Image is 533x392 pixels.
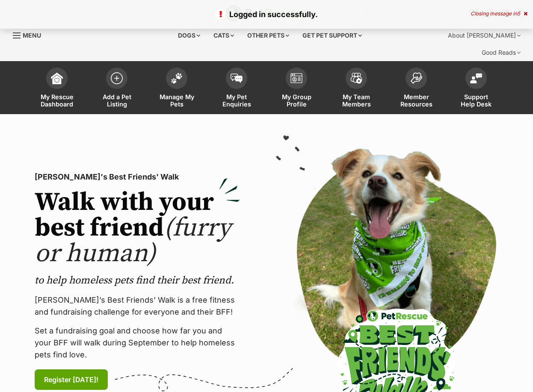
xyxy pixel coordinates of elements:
a: My Rescue Dashboard [27,63,87,114]
div: Get pet support [296,27,368,44]
a: Add a Pet Listing [87,63,147,114]
img: group-profile-icon-3fa3cf56718a62981997c0bc7e787c4b2cf8bcc04b72c1350f741eb67cf2f40e.svg [290,73,302,83]
img: dashboard-icon-eb2f2d2d3e046f16d808141f083e7271f6b2e854fb5c12c21221c1fb7104beca.svg [51,72,63,84]
div: About [PERSON_NAME] [442,27,527,44]
a: My Team Members [326,63,386,114]
div: Cats [207,27,240,44]
div: Dogs [172,27,206,44]
img: add-pet-listing-icon-0afa8454b4691262ce3f59096e99ab1cd57d4a30225e0717b998d2c9b9846f56.svg [111,72,123,84]
a: Member Resources [386,63,446,114]
h2: Walk with your best friend [35,190,240,267]
span: Register [DATE]! [44,374,98,385]
span: Menu [23,32,41,39]
span: My Pet Enquiries [217,93,256,108]
span: Add a Pet Listing [98,93,136,108]
a: Register [DATE]! [35,369,108,390]
p: to help homeless pets find their best friend. [35,274,240,287]
a: Support Help Desk [446,63,506,114]
span: My Rescue Dashboard [38,93,76,108]
a: My Pet Enquiries [207,63,266,114]
span: Member Resources [397,93,435,108]
img: help-desk-icon-fdf02630f3aa405de69fd3d07c3f3aa587a6932b1a1747fa1d2bba05be0121f9.svg [470,73,482,83]
p: [PERSON_NAME]’s Best Friends' Walk is a free fitness and fundraising challenge for everyone and t... [35,294,240,318]
img: member-resources-icon-8e73f808a243e03378d46382f2149f9095a855e16c252ad45f914b54edf8863c.svg [410,72,422,84]
a: Menu [13,27,47,42]
span: (furry or human) [35,212,231,270]
img: team-members-icon-5396bd8760b3fe7c0b43da4ab00e1e3bb1a5d9ba89233759b79545d2d3fc5d0d.svg [350,73,362,84]
a: My Group Profile [266,63,326,114]
div: Other pets [241,27,295,44]
span: Manage My Pets [157,93,196,108]
span: Support Help Desk [457,93,495,108]
span: My Group Profile [277,93,316,108]
a: Manage My Pets [147,63,207,114]
p: [PERSON_NAME]'s Best Friends' Walk [35,171,240,183]
img: manage-my-pets-icon-02211641906a0b7f246fdf0571729dbe1e7629f14944591b6c1af311fb30b64b.svg [171,73,183,84]
p: Set a fundraising goal and choose how far you and your BFF will walk during September to help hom... [35,325,240,361]
img: pet-enquiries-icon-7e3ad2cf08bfb03b45e93fb7055b45f3efa6380592205ae92323e6603595dc1f.svg [231,74,243,83]
span: My Team Members [337,93,376,108]
div: Good Reads [476,44,527,61]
